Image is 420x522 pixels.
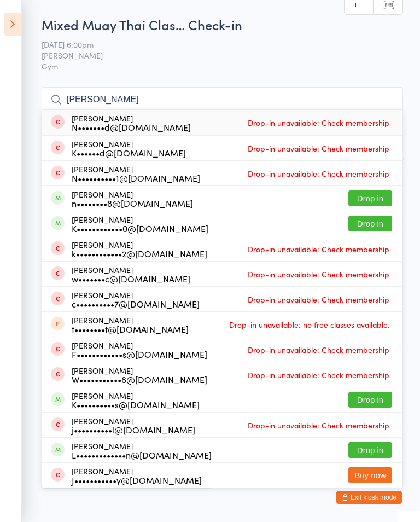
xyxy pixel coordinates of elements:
[72,442,212,459] div: [PERSON_NAME]
[336,491,402,504] button: Exit kiosk mode
[72,467,202,484] div: [PERSON_NAME]
[42,50,386,61] span: [PERSON_NAME]
[72,165,200,182] div: [PERSON_NAME]
[348,216,392,231] button: Drop in
[72,375,207,384] div: W•••••••••••8@[DOMAIN_NAME]
[245,367,392,383] span: Drop-in unavailable: Check membership
[72,148,186,157] div: K••••••d@[DOMAIN_NAME]
[226,316,392,333] span: Drop-in unavailable: no free classes available.
[72,425,195,434] div: j••••••••••l@[DOMAIN_NAME]
[72,240,207,258] div: [PERSON_NAME]
[72,324,189,333] div: t••••••••t@[DOMAIN_NAME]
[72,249,207,258] div: k••••••••••••2@[DOMAIN_NAME]
[42,39,386,50] span: [DATE] 6:00pm
[245,266,392,282] span: Drop-in unavailable: Check membership
[245,140,392,156] span: Drop-in unavailable: Check membership
[348,442,392,458] button: Drop in
[72,265,190,283] div: [PERSON_NAME]
[72,215,208,233] div: [PERSON_NAME]
[348,392,392,408] button: Drop in
[348,467,392,483] button: Buy now
[72,341,207,358] div: [PERSON_NAME]
[42,15,403,33] h2: Mixed Muay Thai Clas… Check-in
[245,241,392,257] span: Drop-in unavailable: Check membership
[245,417,392,433] span: Drop-in unavailable: Check membership
[72,366,207,384] div: [PERSON_NAME]
[72,140,186,157] div: [PERSON_NAME]
[72,316,189,333] div: [PERSON_NAME]
[42,87,403,112] input: Search
[72,199,193,207] div: n••••••••8@[DOMAIN_NAME]
[72,190,193,207] div: [PERSON_NAME]
[72,173,200,182] div: N••••••••••1@[DOMAIN_NAME]
[42,61,403,72] span: Gym
[72,299,200,308] div: c••••••••••7@[DOMAIN_NAME]
[72,450,212,459] div: L•••••••••••••n@[DOMAIN_NAME]
[72,274,190,283] div: w•••••••c@[DOMAIN_NAME]
[72,114,191,131] div: [PERSON_NAME]
[245,341,392,358] span: Drop-in unavailable: Check membership
[348,190,392,206] button: Drop in
[72,224,208,233] div: K••••••••••••0@[DOMAIN_NAME]
[245,165,392,182] span: Drop-in unavailable: Check membership
[72,475,202,484] div: J•••••••••••y@[DOMAIN_NAME]
[72,123,191,131] div: N•••••••d@[DOMAIN_NAME]
[72,416,195,434] div: [PERSON_NAME]
[245,291,392,308] span: Drop-in unavailable: Check membership
[72,291,200,308] div: [PERSON_NAME]
[72,400,200,409] div: K••••••••••s@[DOMAIN_NAME]
[72,350,207,358] div: F••••••••••••s@[DOMAIN_NAME]
[72,391,200,409] div: [PERSON_NAME]
[245,114,392,131] span: Drop-in unavailable: Check membership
